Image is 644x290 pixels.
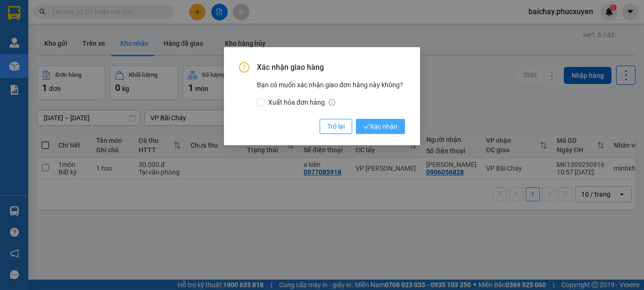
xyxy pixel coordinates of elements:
[356,119,405,134] button: checkXác nhận
[363,121,397,132] span: Xác nhận
[239,62,249,73] span: exclamation-circle
[327,121,345,132] span: Trở lại
[257,80,405,108] div: Bạn có muốn xác nhận giao đơn hàng này không?
[329,99,335,106] span: info-circle
[257,62,405,73] span: Xác nhận giao hàng
[363,124,370,130] span: check
[320,119,352,134] button: Trở lại
[264,97,339,108] span: Xuất hóa đơn hàng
